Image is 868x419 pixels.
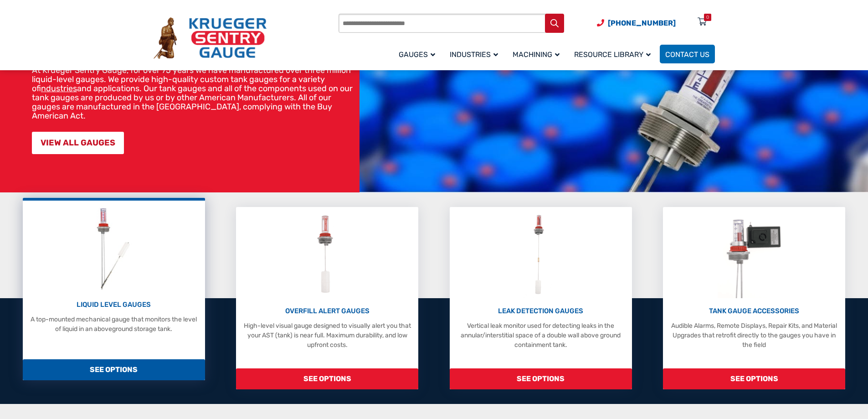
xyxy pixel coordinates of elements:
[241,306,414,316] p: OVERFILL ALERT GAUGES
[23,198,205,380] a: Liquid Level Gauges LIQUID LEVEL GAUGES A top-mounted mechanical gauge that monitors the level of...
[23,359,205,380] span: SEE OPTIONS
[32,132,124,154] a: VIEW ALL GAUGES
[608,19,676,27] span: [PHONE_NUMBER]
[154,17,267,59] img: Krueger Sentry Gauge
[660,45,715,63] a: Contact Us
[32,66,355,120] p: At Krueger Sentry Gauge, for over 75 years we have manufactured over three million liquid-level g...
[27,300,200,310] p: LIQUID LEVEL GAUGES
[663,207,845,389] a: Tank Gauge Accessories TANK GAUGE ACCESSORIES Audible Alarms, Remote Displays, Repair Kits, and M...
[241,321,414,350] p: High-level visual gauge designed to visually alert you that your AST (tank) is near full. Maximum...
[597,17,676,29] a: Phone Number (920) 434-8860
[706,14,709,21] div: 0
[450,207,632,389] a: Leak Detection Gauges LEAK DETECTION GAUGES Vertical leak monitor used for detecting leaks in the...
[569,43,660,65] a: Resource Library
[523,212,559,298] img: Leak Detection Gauges
[399,50,435,59] span: Gauges
[668,321,841,350] p: Audible Alarms, Remote Displays, Repair Kits, and Material Upgrades that retrofit directly to the...
[663,368,845,389] span: SEE OPTIONS
[393,43,444,65] a: Gauges
[236,368,418,389] span: SEE OPTIONS
[27,315,200,334] p: A top-mounted mechanical gauge that monitors the level of liquid in an aboveground storage tank.
[450,50,498,59] span: Industries
[513,50,560,59] span: Machining
[360,0,868,192] img: bg_hero_bannerksentry
[574,50,651,59] span: Resource Library
[307,212,348,298] img: Overfill Alert Gauges
[668,306,841,316] p: TANK GAUGE ACCESSORIES
[41,83,77,93] a: industries
[507,43,569,65] a: Machining
[665,50,709,59] span: Contact Us
[454,321,627,350] p: Vertical leak monitor used for detecting leaks in the annular/interstitial space of a double wall...
[718,212,791,298] img: Tank Gauge Accessories
[450,368,632,389] span: SEE OPTIONS
[444,43,507,65] a: Industries
[454,306,627,316] p: LEAK DETECTION GAUGES
[89,205,138,292] img: Liquid Level Gauges
[236,207,418,389] a: Overfill Alert Gauges OVERFILL ALERT GAUGES High-level visual gauge designed to visually alert yo...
